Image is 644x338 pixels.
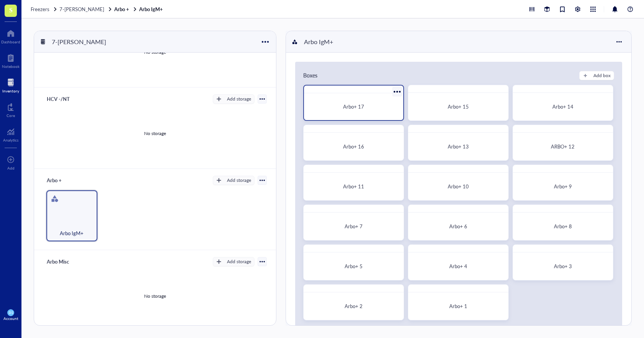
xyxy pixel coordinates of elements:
[7,166,15,170] div: Add
[301,35,347,48] div: Arbo IgM+
[448,183,469,190] span: Arbo+ 10
[7,113,15,118] div: Core
[345,262,363,270] span: Arbo+ 5
[227,258,251,265] div: Add storage
[1,40,20,44] div: Dashboard
[227,177,251,184] div: Add storage
[59,6,113,13] a: 7-[PERSON_NAME]
[43,256,89,267] div: Arbo Misc
[3,316,18,321] div: Account
[554,262,572,270] span: Arbo+ 3
[31,6,58,13] a: Freezers
[31,5,49,13] span: Freezers
[449,262,467,270] span: Arbo+ 4
[345,302,363,310] span: Arbo+ 2
[551,143,575,150] span: ARBO+ 12
[3,138,18,142] div: Analytics
[345,223,363,230] span: Arbo+ 7
[43,175,89,186] div: Arbo +
[213,94,255,104] button: Add storage
[554,183,572,190] span: Arbo+ 9
[3,125,18,142] a: Analytics
[343,143,364,150] span: Arbo+ 16
[213,176,255,185] button: Add storage
[59,5,104,13] span: 7-[PERSON_NAME]
[343,183,364,190] span: Arbo+ 11
[593,72,611,79] div: Add box
[213,257,255,266] button: Add storage
[144,293,166,300] div: No storage
[343,103,364,110] span: Arbo+ 17
[1,27,20,44] a: Dashboard
[554,223,572,230] span: Arbo+ 8
[43,94,89,104] div: HCV -/NT
[448,103,469,110] span: Arbo+ 15
[114,6,164,13] a: Arbo +Arbo IgM+
[552,103,573,110] span: Arbo+ 14
[2,89,19,93] div: Inventory
[9,311,13,314] span: DS
[9,5,13,15] span: S
[2,64,20,69] div: Notebook
[448,143,469,150] span: Arbo+ 13
[2,52,20,69] a: Notebook
[48,35,110,48] div: 7-[PERSON_NAME]
[449,302,467,310] span: Arbo+ 1
[2,76,19,93] a: Inventory
[60,229,84,237] span: Arbo IgM+
[227,96,251,102] div: Add storage
[144,130,166,137] div: No storage
[449,223,467,230] span: Arbo+ 6
[7,101,15,118] a: Core
[579,71,614,80] button: Add box
[303,71,317,80] div: Boxes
